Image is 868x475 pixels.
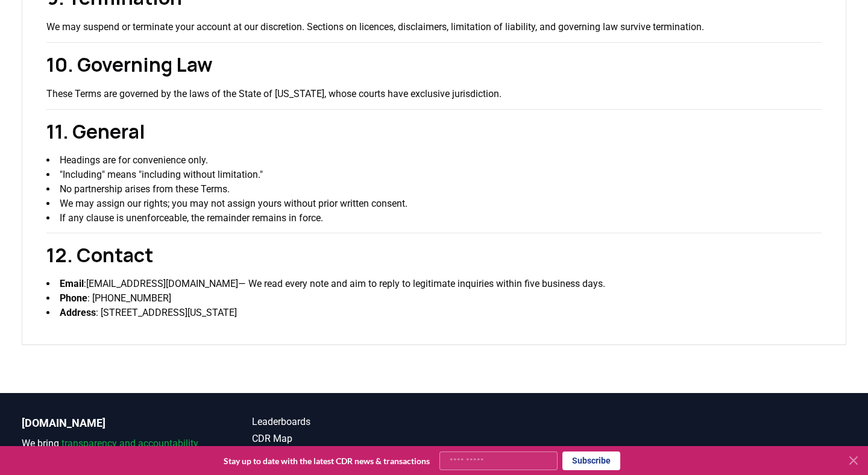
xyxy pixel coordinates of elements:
li: We may assign our rights; you may not assign yours without prior written consent. [46,197,822,211]
h2: 11. General [46,117,822,146]
li: No partnership arises from these Terms. [46,182,822,197]
li: : — We read every note and aim to reply to legitimate inquiries within five business days. [46,277,822,291]
strong: Email [60,278,84,289]
strong: Phone [60,292,87,304]
p: [DOMAIN_NAME] [22,415,204,432]
a: Leaderboards [252,415,434,429]
p: We bring to the durable carbon removal market [22,436,204,465]
li: : [STREET_ADDRESS][US_STATE] [46,306,822,320]
p: These Terms are governed by the laws of the State of [US_STATE], whose courts have exclusive juri... [46,86,822,102]
p: We may suspend or terminate your account at our discretion. Sections on licences, disclaimers, li... [46,19,822,35]
strong: Address [60,307,96,318]
li: If any clause is unenforceable, the remainder remains in force. [46,211,822,225]
li: "Including" means "including without limitation." [46,168,822,182]
h2: 12. Contact [46,241,822,269]
a: [EMAIL_ADDRESS][DOMAIN_NAME] [86,278,238,289]
li: : [PHONE_NUMBER] [46,291,822,306]
span: transparency and accountability [61,438,198,449]
h2: 10. Governing Law [46,50,822,79]
li: Headings are for convenience only. [46,153,822,168]
a: CDR Map [252,432,434,446]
